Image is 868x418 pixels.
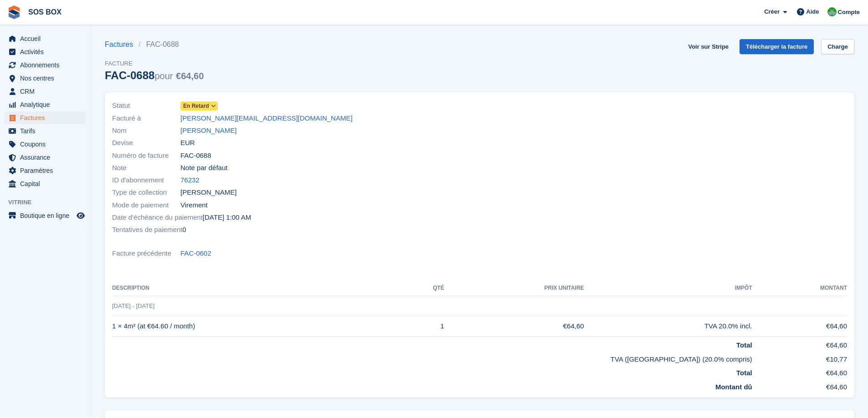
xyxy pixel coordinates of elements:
span: Numéro de facture [112,151,180,161]
th: Description [112,281,405,296]
span: Assurance [20,151,75,164]
a: Charge [821,39,854,54]
span: Nos centres [20,72,75,85]
span: Devise [112,138,180,148]
a: Boutique d'aperçu [75,210,86,221]
th: Montant [752,281,847,296]
th: Qté [405,281,444,296]
span: pour [154,71,173,81]
a: menu [5,177,86,190]
span: 0 [182,225,186,235]
a: 76232 [180,175,200,186]
span: Analytique [20,98,75,111]
a: menu [5,72,86,85]
nav: breadcrumbs [105,39,204,50]
a: Télécharger la facture [740,39,814,54]
span: Abonnements [20,59,75,71]
span: Statut [112,101,180,111]
a: [PERSON_NAME][EMAIL_ADDRESS][DOMAIN_NAME] [180,113,353,124]
a: menu [5,59,86,71]
a: En retard [180,101,218,111]
span: Tentatives de paiement [112,225,182,235]
span: CRM [20,85,75,98]
td: 1 × 4m² (at €64.60 / month) [112,316,405,337]
td: €64,60 [752,364,847,378]
span: Facture [105,59,204,68]
span: Facture précédente [112,248,180,259]
span: Tarifs [20,125,75,137]
span: Coupons [20,138,75,151]
span: ID d'abonnement [112,175,180,186]
div: FAC-0688 [105,69,204,81]
span: EUR [180,138,195,148]
img: Fabrice [827,7,837,16]
a: menu [5,85,86,98]
td: €64,60 [752,378,847,393]
th: Prix unitaire [444,281,584,296]
img: stora-icon-8386f47178a22dfd0bd8f6a31ec36ba5ce8667c1dd55bd0f319d3a0aa187defe.svg [7,5,21,19]
span: Facturé à [112,113,180,124]
div: TVA 20.0% incl. [584,321,752,332]
span: FAC-0688 [180,151,211,161]
span: Aide [806,7,819,16]
span: Date d'échéance du paiement [112,212,203,223]
a: menu [5,138,86,151]
a: [PERSON_NAME] [180,126,236,136]
td: €64,60 [752,337,847,351]
span: €64,60 [176,71,204,81]
a: menu [5,45,86,58]
a: menu [5,164,86,177]
span: Virement [180,200,208,211]
td: €64,60 [444,316,584,337]
a: SOS BOX [25,5,65,20]
td: €10,77 [752,351,847,365]
span: Note par défaut [180,163,227,173]
time: 2025-09-01 23:00:00 UTC [203,212,251,223]
td: 1 [405,316,444,337]
span: [DATE] - [DATE] [112,302,154,309]
span: Vitrine [8,198,91,207]
a: Voir sur Stripe [684,39,732,54]
a: menu [5,98,86,111]
span: Paramètres [20,164,75,177]
a: menu [5,32,86,45]
a: menu [5,209,86,222]
span: Mode de paiement [112,200,180,211]
a: menu [5,125,86,137]
strong: Montant dû [715,383,752,391]
a: FAC-0602 [180,248,211,259]
td: TVA ([GEOGRAPHIC_DATA]) (20.0% compris) [112,351,752,365]
span: Créer [764,7,780,16]
span: Activités [20,45,75,58]
th: Impôt [584,281,752,296]
a: menu [5,111,86,124]
span: Note [112,163,180,173]
span: Nom [112,126,180,136]
span: En retard [183,102,209,110]
td: €64,60 [752,316,847,337]
span: Factures [20,111,75,124]
a: Factures [105,39,139,50]
a: menu [5,151,86,164]
span: Type de collection [112,187,180,198]
span: Capital [20,177,75,190]
span: Boutique en ligne [20,209,75,222]
span: [PERSON_NAME] [180,187,236,198]
strong: Total [736,369,752,377]
span: Compte [838,8,860,17]
strong: Total [736,341,752,349]
span: Accueil [20,32,75,45]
